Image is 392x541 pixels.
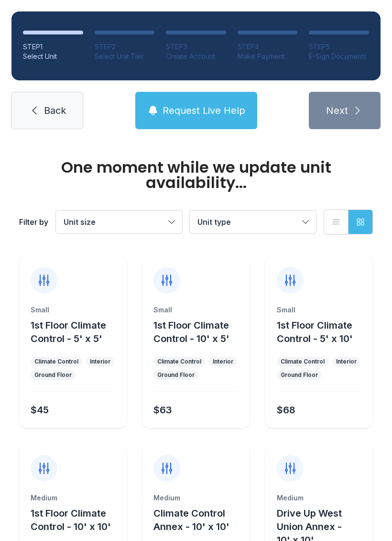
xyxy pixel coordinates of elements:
div: Create Account [166,52,226,61]
button: Climate Control Annex - 10' x 10' [153,507,246,533]
button: 1st Floor Climate Control - 5' x 5' [31,319,123,345]
div: One moment while we update unit availability... [19,160,373,190]
div: Ground Floor [34,371,72,379]
span: Climate Control Annex - 10' x 10' [153,508,229,532]
div: Make Payment [238,52,298,61]
div: Interior [336,358,357,365]
div: Medium [31,493,115,503]
div: STEP 4 [238,42,298,52]
div: Ground Floor [157,371,195,379]
div: STEP 5 [309,42,369,52]
div: Small [277,305,361,315]
button: Unit size [56,210,182,233]
div: Select Unit Tier [95,52,155,61]
div: Climate Control [34,358,78,365]
div: $68 [277,403,295,417]
div: E-Sign Documents [309,52,369,61]
div: Climate Control [157,358,201,365]
div: Small [153,305,238,315]
div: Interior [213,358,233,365]
button: 1st Floor Climate Control - 10' x 10' [31,507,123,533]
div: STEP 2 [95,42,155,52]
span: Back [44,104,66,117]
span: 1st Floor Climate Control - 5' x 10' [277,320,353,344]
div: Small [31,305,115,315]
span: Next [326,104,348,117]
button: 1st Floor Climate Control - 5' x 10' [277,319,369,345]
div: $63 [153,403,172,417]
div: Interior [90,358,110,365]
div: STEP 1 [23,42,83,52]
button: 1st Floor Climate Control - 10' x 5' [153,319,246,345]
div: Medium [277,493,361,503]
button: Unit type [190,210,316,233]
div: Filter by [19,216,48,228]
div: Select Unit [23,52,83,61]
span: 1st Floor Climate Control - 10' x 5' [153,320,229,344]
div: Medium [153,493,238,503]
span: Unit type [197,217,231,227]
span: 1st Floor Climate Control - 10' x 10' [31,508,111,532]
span: Request Live Help [163,104,245,117]
div: Climate Control [281,358,325,365]
span: Unit size [64,217,96,227]
div: Ground Floor [281,371,318,379]
div: STEP 3 [166,42,226,52]
div: $45 [31,403,49,417]
span: 1st Floor Climate Control - 5' x 5' [31,320,106,344]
